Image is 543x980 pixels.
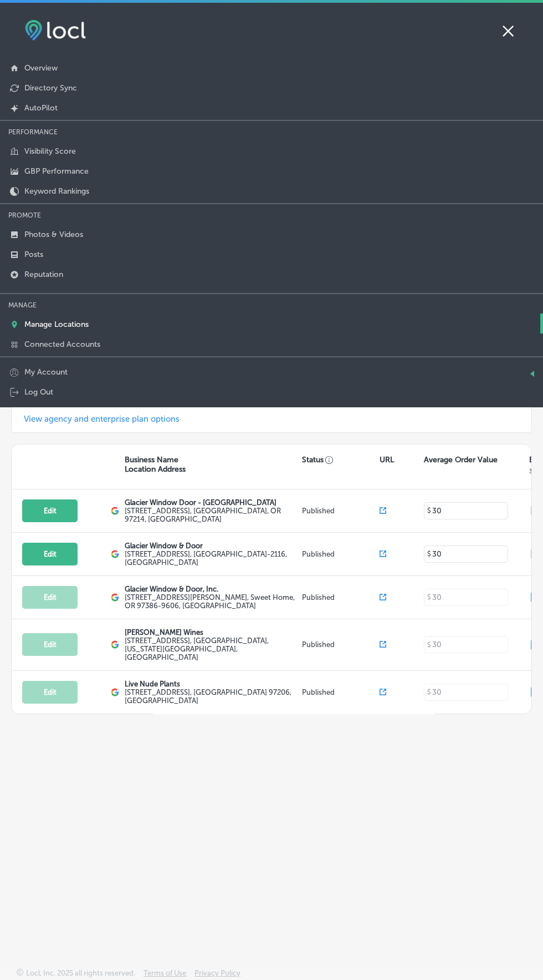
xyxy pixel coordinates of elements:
[111,593,119,602] img: logo
[125,550,299,567] label: [STREET_ADDRESS] , [GEOGRAPHIC_DATA]-2116, [GEOGRAPHIC_DATA]
[24,230,83,239] p: Photos & Videos
[111,640,119,649] img: logo
[125,585,299,593] p: Glacier Window & Door, Inc.
[24,186,89,196] p: Keyword Rankings
[24,103,58,113] p: AutoPilot
[302,550,380,558] p: Published
[24,250,43,259] p: Posts
[24,270,63,279] p: Reputation
[424,455,498,464] p: Average Order Value
[24,367,68,377] p: My Account
[22,633,78,656] button: Edit
[22,543,78,565] button: Edit
[125,593,299,610] label: [STREET_ADDRESS][PERSON_NAME] , Sweet Home, OR 97386-9606, [GEOGRAPHIC_DATA]
[24,147,76,156] p: Visibility Score
[22,586,78,609] button: Edit
[380,455,394,464] p: URL
[125,680,299,688] p: Live Nude Plants
[302,640,380,649] p: Published
[111,550,119,558] img: logo
[24,320,89,329] p: Manage Locations
[302,593,380,602] p: Published
[24,83,77,93] p: Directory Sync
[125,628,299,637] p: [PERSON_NAME] Wines
[111,507,119,515] img: logo
[427,550,431,558] p: $
[24,387,53,397] p: Log Out
[22,499,78,522] button: Edit
[427,507,431,514] p: $
[12,414,180,432] a: View agency and enterprise plan options
[24,340,100,349] p: Connected Accounts
[22,681,78,704] button: Edit
[125,637,299,661] label: [STREET_ADDRESS] , [GEOGRAPHIC_DATA], [US_STATE][GEOGRAPHIC_DATA], [GEOGRAPHIC_DATA]
[25,20,86,41] img: fda3e92497d09a02dc62c9cd864e3231.png
[26,969,135,977] p: Locl, Inc. 2025 all rights reserved.
[302,455,380,464] p: Status
[125,688,299,705] label: [STREET_ADDRESS] , [GEOGRAPHIC_DATA] 97206, [GEOGRAPHIC_DATA]
[125,507,299,523] label: [STREET_ADDRESS] , [GEOGRAPHIC_DATA], OR 97214, [GEOGRAPHIC_DATA]
[24,63,58,73] p: Overview
[24,166,89,176] p: GBP Performance
[111,688,119,696] img: logo
[302,507,380,515] p: Published
[125,455,186,474] p: Business Name Location Address
[302,688,380,696] p: Published
[125,498,299,507] p: Glacier Window Door - [GEOGRAPHIC_DATA]
[125,542,299,550] p: Glacier Window & Door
